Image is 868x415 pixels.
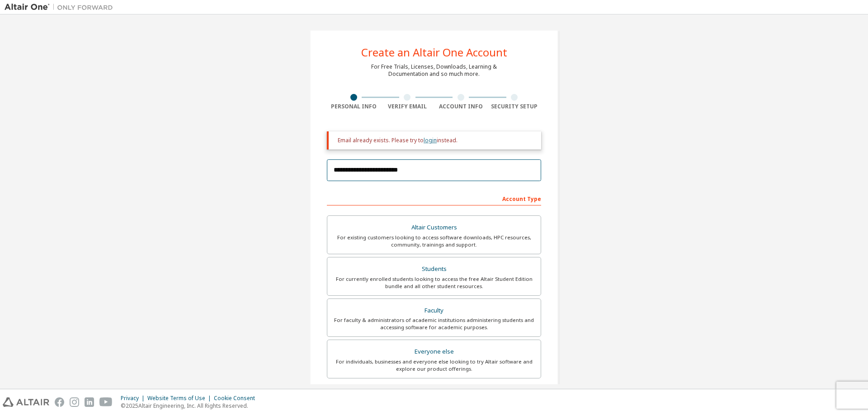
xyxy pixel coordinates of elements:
[85,397,94,407] img: linkedin.svg
[121,395,147,402] div: Privacy
[371,63,497,78] div: For Free Trials, Licenses, Downloads, Learning & Documentation and so much more.
[333,263,535,275] div: Students
[333,358,535,373] div: For individuals, businesses and everyone else looking to try Altair software and explore our prod...
[338,137,534,144] div: Email already exists. Please try to instead.
[333,275,535,290] div: For currently enrolled students looking to access the free Altair Student Edition bundle and all ...
[121,402,260,410] p: © 2025 Altair Engineering, Inc. All Rights Reserved.
[424,136,437,144] a: login
[147,395,214,402] div: Website Terms of Use
[488,103,542,110] div: Security Setup
[333,221,535,234] div: Altair Customers
[99,397,113,407] img: youtube.svg
[327,103,381,110] div: Personal Info
[333,234,535,248] div: For existing customers looking to access software downloads, HPC resources, community, trainings ...
[3,397,49,407] img: altair_logo.svg
[361,47,507,58] div: Create an Altair One Account
[333,317,535,331] div: For faculty & administrators of academic institutions administering students and accessing softwa...
[5,3,118,12] img: Altair One
[333,345,535,358] div: Everyone else
[381,103,434,110] div: Verify Email
[327,191,541,205] div: Account Type
[70,397,79,407] img: instagram.svg
[333,304,535,317] div: Faculty
[214,395,260,402] div: Cookie Consent
[55,397,64,407] img: facebook.svg
[434,103,488,110] div: Account Info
